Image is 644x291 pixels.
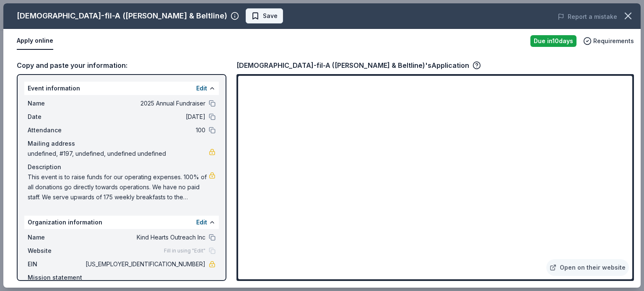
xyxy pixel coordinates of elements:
div: [DEMOGRAPHIC_DATA]-fil-A ([PERSON_NAME] & Beltline)'s Application [236,60,481,71]
span: Fill in using "Edit" [164,247,205,254]
span: [DATE] [84,112,205,122]
button: Edit [196,83,207,93]
div: Copy and paste your information: [17,60,226,71]
span: [US_EMPLOYER_IDENTIFICATION_NUMBER] [84,259,205,269]
button: Apply online [17,32,53,50]
span: 2025 Annual Fundraiser [84,98,205,108]
span: Requirements [593,36,634,46]
button: Save [246,8,283,23]
span: Attendance [28,125,84,135]
div: Description [28,162,216,172]
span: Website [28,246,84,256]
div: Event information [24,82,219,95]
a: Open on their website [546,259,629,276]
span: This event is to raise funds for our operating expenses. 100% of all donations go directly toward... [28,172,209,202]
span: Kind Hearts Outreach Inc [84,232,205,242]
span: undefined, #197, undefined, undefined undefined [28,149,209,159]
span: Date [28,112,84,122]
button: Requirements [583,36,634,46]
button: Edit [196,217,207,227]
span: EIN [28,259,84,269]
span: Save [263,11,278,21]
span: Name [28,232,84,242]
span: 100 [84,125,205,135]
div: Mailing address [28,139,216,149]
button: Report a mistake [558,12,617,22]
div: Organization information [24,216,219,229]
span: Name [28,98,84,108]
div: Due in 10 days [530,35,576,47]
div: Mission statement [28,273,216,283]
div: [DEMOGRAPHIC_DATA]-fil-A ([PERSON_NAME] & Beltline) [17,9,227,23]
